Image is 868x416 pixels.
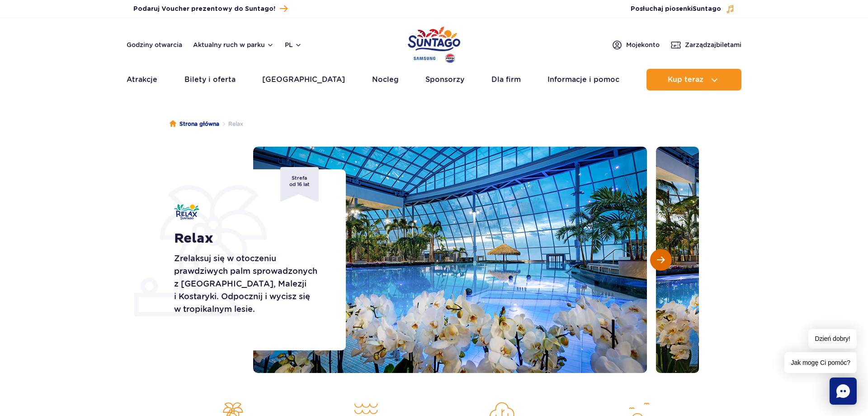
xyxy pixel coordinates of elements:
a: Godziny otwarcia [127,40,182,49]
a: Atrakcje [127,69,157,91]
span: Zarządzaj biletami [685,40,741,49]
span: Kup teraz [668,76,703,84]
a: Bilety i oferta [184,69,236,91]
a: Strona główna [170,120,219,129]
li: Relax [219,120,243,129]
h1: Relax [174,230,325,247]
a: Mojekonto [612,39,660,50]
a: Zarządzajbiletami [670,39,741,50]
button: Posłuchaj piosenkiSuntago [631,5,735,14]
button: Kup teraz [646,69,741,91]
span: Jak mogę Ci pomóc? [784,352,857,373]
a: Nocleg [372,69,399,91]
span: Dzień dobry! [808,329,857,349]
button: pl [285,40,302,49]
span: Suntago [693,6,721,12]
div: Chat [830,378,857,405]
span: Moje konto [626,40,660,49]
a: [GEOGRAPHIC_DATA] [262,69,345,91]
span: Posłuchaj piosenki [631,5,721,14]
span: Strefa od 16 lat [280,167,319,202]
button: Następny slajd [650,249,672,271]
a: Sponsorzy [425,69,464,91]
a: Park of Poland [408,23,460,64]
a: Podaruj Voucher prezentowy do Suntago! [133,3,288,15]
img: Relax [174,204,199,220]
p: Zrelaksuj się w otoczeniu prawdziwych palm sprowadzonych z [GEOGRAPHIC_DATA], Malezji i Kostaryki... [174,252,325,316]
a: Dla firm [491,69,521,91]
a: Informacje i pomoc [547,69,619,91]
span: Podaruj Voucher prezentowy do Suntago! [133,5,275,14]
button: Aktualny ruch w parku [193,41,274,48]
